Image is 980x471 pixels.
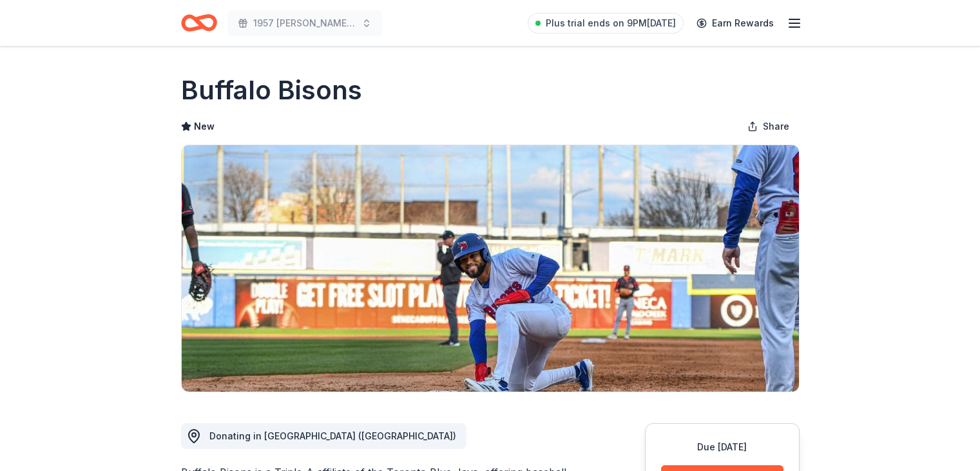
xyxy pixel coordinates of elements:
button: Share [737,114,800,139]
a: Home [181,8,217,38]
span: Share [763,119,789,134]
button: 1957 [PERSON_NAME] Restoration [227,10,382,36]
img: Image for Buffalo Bisons [182,145,799,392]
span: 1957 [PERSON_NAME] Restoration [253,15,356,31]
span: Donating in [GEOGRAPHIC_DATA] ([GEOGRAPHIC_DATA]) [209,430,456,441]
a: Earn Rewards [689,12,782,35]
h1: Buffalo Bisons [181,72,362,108]
span: New [194,119,215,134]
span: Plus trial ends on 9PM[DATE] [546,15,676,31]
a: Plus trial ends on 9PM[DATE] [528,13,684,34]
div: Due [DATE] [661,439,783,455]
